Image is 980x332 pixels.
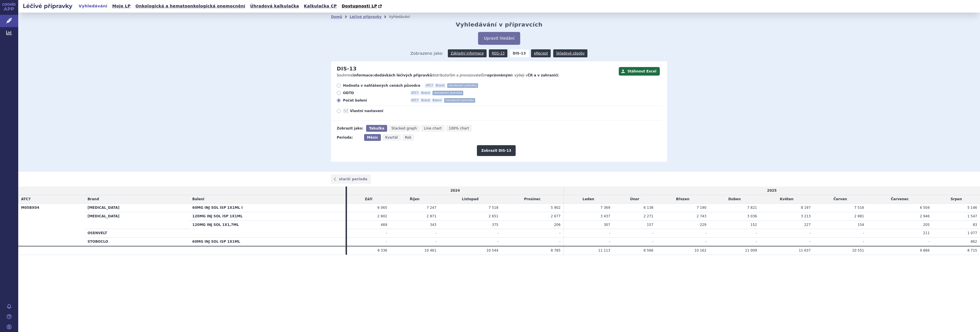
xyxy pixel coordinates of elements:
span: Počet balení [343,98,406,103]
button: Zobrazit DIS-13 [477,145,515,156]
span: 5 902 [551,206,560,210]
span: - [609,231,610,235]
span: 11 113 [598,248,610,252]
span: 152 [750,223,757,227]
h2: DIS-13 [337,66,357,72]
th: 120MG INJ SOL ISP 1X1ML [189,212,346,220]
span: - [435,240,436,244]
span: 2 677 [551,214,560,218]
span: 7 821 [747,206,757,210]
a: Úhradová kalkulačka [248,2,301,10]
strong: oprávněným [487,73,511,77]
th: OSENVELT [85,229,189,238]
span: ATC7 [410,98,420,103]
span: 2 743 [697,214,706,218]
span: Vlastní nastavení [350,109,413,113]
a: Kalkulačka CP [302,2,339,10]
span: 6 138 [644,206,653,210]
span: 206 [554,223,561,227]
h2: Léčivé přípravky [18,2,77,10]
span: Brand [87,197,99,201]
span: - [705,231,706,235]
td: 2024 [347,187,563,195]
span: - [386,231,387,235]
td: 2025 [563,187,980,195]
span: 100% chart [449,126,469,130]
span: - [435,231,436,235]
span: ATC7 [410,91,420,95]
span: - [863,240,864,244]
span: 2 881 [854,214,864,218]
td: Říjen [390,195,439,204]
span: 375 [492,223,499,227]
td: Prosinec [501,195,563,204]
span: Brand [420,98,431,103]
div: Zobrazit jako: [337,125,363,132]
span: 6 065 [377,206,387,210]
span: - [928,240,930,244]
span: - [809,240,810,244]
span: - [559,231,560,235]
th: [MEDICAL_DATA] [85,203,189,212]
td: Září [347,195,390,204]
span: 211 [923,231,930,235]
span: ATC7 [21,197,31,201]
span: - [497,231,498,235]
th: M05BX04 [18,203,85,246]
span: standardní jednotka [447,83,478,88]
a: Domů [331,15,342,19]
span: 10 162 [695,248,707,252]
td: Únor [613,195,656,204]
span: - [652,231,653,235]
span: 8 197 [801,206,810,210]
span: Brand [435,83,446,88]
span: 83 [973,223,977,227]
span: 8 715 [967,248,977,252]
span: Měsíc [367,135,378,139]
span: Balení [192,197,204,201]
span: 7 516 [854,206,864,210]
span: 7 518 [489,206,498,210]
span: 10 461 [424,248,436,252]
th: 120MG INJ SOL 1X1,7ML [189,220,346,238]
span: 11 009 [745,248,757,252]
td: Květen [760,195,813,204]
span: 3 036 [747,214,757,218]
span: 343 [430,223,436,227]
span: 10 551 [852,248,864,252]
span: 205 [923,223,930,227]
span: - [756,240,757,244]
span: 229 [700,223,707,227]
span: 7 369 [601,206,610,210]
span: 2 651 [489,214,498,218]
span: 9 336 [377,248,387,252]
span: 10 544 [486,248,498,252]
h2: Vyhledávání v přípravcích [456,21,543,28]
td: Březen [656,195,709,204]
li: Vyhledávání [389,13,417,21]
span: Balení [432,98,443,103]
span: 3 437 [601,214,610,218]
a: REG-13 [489,49,507,57]
strong: DIS-13 [510,49,529,57]
strong: dodávkách léčivých přípravků [375,73,432,77]
span: 11 637 [799,248,811,252]
a: Dostupnosti LP [340,2,385,10]
span: - [386,240,387,244]
td: Listopad [439,195,501,204]
strong: informace [353,73,373,77]
span: 6 504 [920,206,930,210]
td: Duben [709,195,760,204]
span: - [705,240,706,244]
span: Dostupnosti LP [342,4,377,8]
span: - [559,240,560,244]
button: Stáhnout Excel [619,67,660,76]
span: 154 [857,223,864,227]
span: 9 866 [920,248,930,252]
td: Leden [563,195,613,204]
span: 307 [604,223,610,227]
a: Základní informace [448,49,487,57]
a: Vyhledávání [77,2,109,10]
a: Onkologická a hematoonkologická onemocnění [134,2,247,10]
span: 469 [381,223,387,227]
